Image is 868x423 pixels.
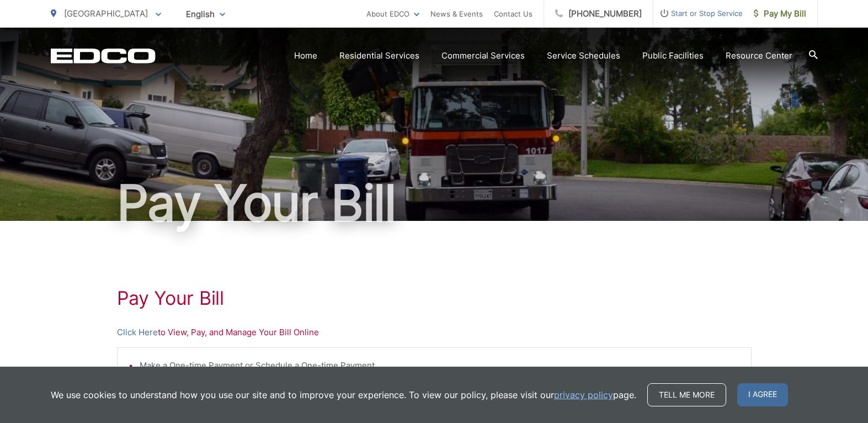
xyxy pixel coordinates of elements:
a: Resource Center [726,49,792,62]
a: About EDCO [366,7,419,20]
span: Pay My Bill [754,7,806,20]
span: I agree [737,383,788,406]
a: Service Schedules [547,49,620,62]
a: Tell me more [647,383,726,406]
h1: Pay Your Bill [51,176,818,231]
a: Contact Us [494,7,532,20]
span: [GEOGRAPHIC_DATA] [64,8,148,19]
a: Public Facilities [642,49,704,62]
p: to View, Pay, and Manage Your Bill Online [117,326,752,339]
span: English [178,4,233,24]
h1: Pay Your Bill [117,287,752,309]
a: Click Here [117,326,158,339]
p: We use cookies to understand how you use our site and to improve your experience. To view our pol... [51,388,636,401]
a: privacy policy [554,388,613,401]
a: Commercial Services [441,49,525,62]
a: Home [294,49,317,62]
a: News & Events [430,7,483,20]
a: EDCD logo. Return to the homepage. [51,48,156,64]
li: Make a One-time Payment or Schedule a One-time Payment [140,359,740,372]
a: Residential Services [339,49,419,62]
